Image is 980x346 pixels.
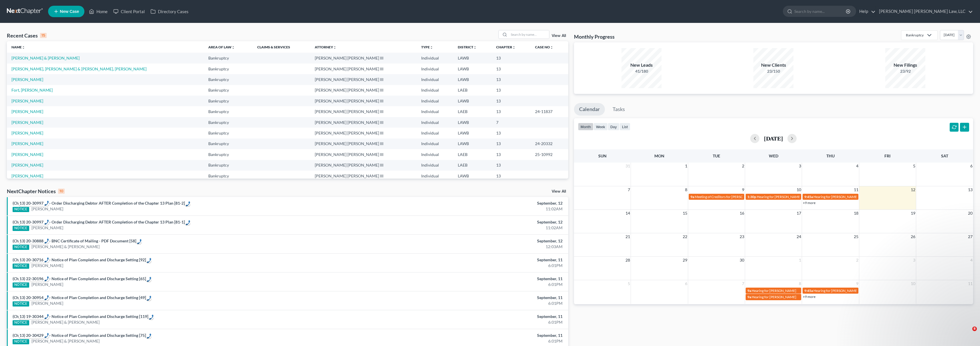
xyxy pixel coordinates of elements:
[204,139,253,149] td: Bankruptcy
[149,315,154,320] img: hfpfyWBK5wQHBAGPgDf9c6qAYOxxMAAAAASUVORK5CYII=
[146,276,151,282] div: Call: 13) 22-30196
[11,56,80,60] a: [PERSON_NAME] & [PERSON_NAME]
[31,282,63,287] a: [PERSON_NAME]
[417,96,453,106] td: Individual
[682,210,688,217] span: 15
[453,149,492,160] td: LAEB
[11,88,53,92] a: Fort, [PERSON_NAME]
[473,46,477,49] i: unfold_more
[11,109,43,114] a: [PERSON_NAME]
[492,85,531,96] td: 13
[383,238,562,244] div: September, 12
[13,201,185,205] a: (Ch13) 20-30997- Order Discharging Debtor AFTER Completion of the Chapter 13 Plan [81-2]
[741,280,745,287] span: 7
[757,195,801,199] span: Hearing for [PERSON_NAME]
[31,244,100,250] a: [PERSON_NAME] & [PERSON_NAME]
[44,295,49,300] img: hfpfyWBK5wQHBAGPgDf9c6qAYOxxMAAAAASUVORK5CYII=
[136,238,142,244] div: Call: 13) 20-30888
[204,53,253,63] td: Bankruptcy
[19,314,49,319] div: Call: 13) 19-30344
[186,220,190,225] img: hfpfyWBK5wQHBAGPgDf9c6qAYOxxMAAAAASUVORK5CYII=
[310,171,417,181] td: [PERSON_NAME] [PERSON_NAME] III
[417,160,453,171] td: Individual
[204,117,253,128] td: Bankruptcy
[383,319,562,325] div: 6:01PM
[967,233,973,240] span: 27
[453,53,492,63] td: LAWB
[417,53,453,63] td: Individual
[44,238,49,244] img: hfpfyWBK5wQHBAGPgDf9c6qAYOxxMAAAAASUVORK5CYII=
[22,46,25,49] i: unfold_more
[417,85,453,96] td: Individual
[310,64,417,74] td: [PERSON_NAME] [PERSON_NAME] III
[310,160,417,171] td: [PERSON_NAME] [PERSON_NAME] III
[492,64,531,74] td: 13
[713,153,720,158] span: Tue
[941,153,948,158] span: Sat
[31,300,63,306] a: [PERSON_NAME]
[625,210,631,217] span: 14
[19,219,49,225] div: Call: 13) 20-30997
[512,46,516,49] i: unfold_more
[185,200,190,206] div: Call: 13) 20-30997
[625,163,631,169] span: 31
[492,96,531,106] td: 13
[31,319,100,325] a: [PERSON_NAME] & [PERSON_NAME]
[19,257,49,263] div: Call: 13) 20-30716
[13,276,146,281] a: (Ch13) 22-30196- Notice of Plan Completion and Discharge Setting [65]
[453,64,492,74] td: LAWB
[753,62,793,68] div: New Clients
[492,139,531,149] td: 13
[231,46,235,49] i: unfold_more
[147,277,151,282] img: hfpfyWBK5wQHBAGPgDf9c6qAYOxxMAAAAASUVORK5CYII=
[621,62,662,68] div: New Leads
[417,128,453,138] td: Individual
[11,173,43,178] a: [PERSON_NAME]
[574,33,615,40] h3: Monthly Progress
[208,45,235,49] a: Area of Lawunfold_more
[417,117,453,128] td: Individual
[627,280,631,287] span: 5
[147,258,151,263] img: hfpfyWBK5wQHBAGPgDf9c6qAYOxxMAAAAASUVORK5CYII=
[796,186,802,193] span: 10
[383,338,562,344] div: 6:01PM
[796,233,802,240] span: 24
[509,30,549,39] input: Search by name...
[794,6,847,17] input: Search by name...
[826,153,835,158] span: Thu
[804,288,813,293] span: 9:45a
[333,46,336,49] i: unfold_more
[853,186,859,193] span: 11
[753,68,793,74] div: 23/150
[383,263,562,268] div: 6:01PM
[453,128,492,138] td: LAWB
[31,225,63,231] a: [PERSON_NAME]
[13,207,29,212] div: NOTICE
[654,153,664,158] span: Mon
[625,233,631,240] span: 21
[492,117,531,128] td: 7
[492,106,531,117] td: 13
[204,160,253,171] td: Bankruptcy
[876,6,973,17] a: [PERSON_NAME] [PERSON_NAME] Law, LLC
[684,163,688,169] span: 1
[884,153,890,158] span: Fri
[13,314,148,319] a: (Ch13) 19-30344- Notice of Plan Completion and Discharge Setting [119]
[383,257,562,263] div: September, 11
[13,333,146,338] a: (Ch13) 20-30429- Notice of Plan Completion and Discharge Setting [75]
[383,219,562,225] div: September, 12
[552,34,566,38] a: View All
[137,239,142,244] img: hfpfyWBK5wQHBAGPgDf9c6qAYOxxMAAAAASUVORK5CYII=
[856,280,859,287] span: 9
[31,206,63,212] a: [PERSON_NAME]
[383,295,562,300] div: September, 11
[13,245,29,250] div: NOTICE
[11,131,43,135] a: [PERSON_NAME]
[146,333,151,338] div: Call: 13) 20-30429
[813,288,858,293] span: Hearing for [PERSON_NAME]
[204,85,253,96] td: Bankruptcy
[19,333,49,338] div: Call: 13) 20-30429
[961,327,974,340] iframe: Intercom live chat
[453,96,492,106] td: LAWB
[11,120,43,125] a: [PERSON_NAME]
